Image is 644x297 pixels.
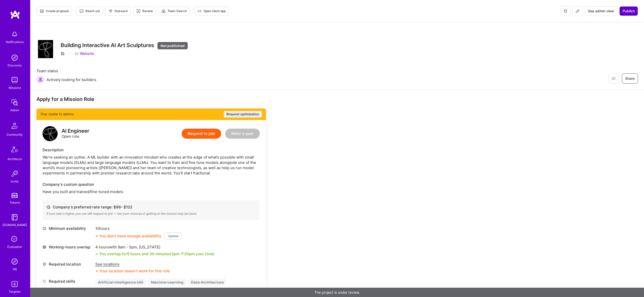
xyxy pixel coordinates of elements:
[95,235,98,238] i: icon CloseOrange
[95,262,170,267] div: See locations
[588,9,614,14] span: See admin view
[7,244,22,249] div: Evaluation
[43,279,93,284] div: Required skills
[10,279,20,289] img: Skill Targeter
[95,279,146,286] div: Artificial Intelligence (AI)
[36,7,72,16] button: Create proposal
[95,226,182,231] div: 10 hours
[117,245,139,249] span: 9am - 5pm ,
[182,129,221,139] button: Request to join
[197,9,226,13] span: Open client app
[10,107,19,113] div: Admin
[43,155,260,176] div: We’re seeking an outlier. A ML builder with an innovation mindset who creates at the edge of what...
[43,244,93,250] div: Working-hours overlap
[95,233,162,239] div: You don’t have enough availability
[13,267,17,272] div: DB
[10,97,20,107] img: admin teamwork
[40,9,44,13] i: icon Proposal
[43,262,93,267] div: Required location
[136,9,153,13] span: Review
[99,287,163,293] div: You are missing 3 of 3 required skills
[95,270,98,273] i: icon CloseOrange
[9,85,21,90] div: Missions
[30,288,644,297] div: The project is under review.
[194,7,229,16] button: Open client app
[9,289,21,294] div: Targeter
[622,73,638,84] button: Share
[79,9,100,13] span: Reach out
[95,244,215,250] div: 4 hours with [US_STATE]
[10,29,20,39] img: bell
[8,63,22,68] div: Discovery
[585,6,617,16] button: See admin view
[47,77,96,82] span: Actively looking for builders
[7,132,23,137] div: Community
[99,251,215,256] div: You overlap for 5 hours and 30 minutes ( your time)
[43,226,93,231] div: Minimum availability
[133,7,156,16] button: Review
[43,279,46,283] i: icon Tag
[105,7,131,16] button: Outreach
[10,200,20,205] div: Tokens
[36,68,96,73] span: Team status
[36,108,266,120] div: Only visible to admins
[75,51,94,56] a: Website
[9,144,21,156] img: Architects
[38,40,53,58] img: Company Logo
[224,111,262,118] button: Request optimization
[43,126,58,141] img: logo
[11,179,19,184] div: Invite
[43,147,260,153] div: Description
[47,212,256,216] div: If your rate is higher, you can still request to join — but your chances of getting on the missio...
[62,128,89,139] div: Open role
[623,9,635,14] span: Publish
[10,75,20,85] img: teamwork
[43,245,46,249] i: icon World
[47,205,50,209] i: icon Cash
[43,227,46,230] i: icon Clock
[76,7,103,16] button: Reach out
[619,6,638,16] button: Publish
[12,193,18,198] img: tokens
[43,182,260,187] div: Company’s custom question
[9,120,21,132] img: Community
[61,52,65,56] i: icon CompanyGray
[172,251,195,256] span: 2pm - 7:30pm
[188,279,226,286] div: Data Architecture
[162,9,187,13] span: Team Search
[158,7,190,16] button: Team Search
[40,9,69,13] span: Create proposal
[8,156,22,162] div: Architects
[95,252,98,255] i: icon Check
[10,169,20,179] img: Invite
[43,262,46,266] i: icon Location
[36,96,266,102] div: Apply for a Mission Role
[10,256,20,267] img: Admin Search
[148,279,186,286] div: Machine Learning
[36,76,45,84] img: Actively looking for builders
[6,39,24,45] div: Notifications
[157,42,188,49] div: Not published
[10,10,20,19] img: logo
[61,42,188,49] h3: Building Interactive AI Art Sculptures
[136,9,140,13] i: icon Targeter
[10,53,20,63] img: discovery
[43,189,260,194] p: Have you built and trained/fine-tuned models
[3,222,27,228] div: [DOMAIN_NAME]
[225,129,260,139] button: Refer a peer
[10,235,19,244] i: icon SelectionTeam
[62,128,89,134] div: AI Engineer
[47,204,256,210] div: Company’s preferred rate range: $ 98 - $ 122
[625,76,635,81] span: Share
[108,9,128,13] span: Outreach
[612,77,616,81] i: icon EyeClosed
[165,233,182,239] button: Update
[95,268,170,274] div: Your location doesn’t work for this role
[10,212,20,222] img: guide book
